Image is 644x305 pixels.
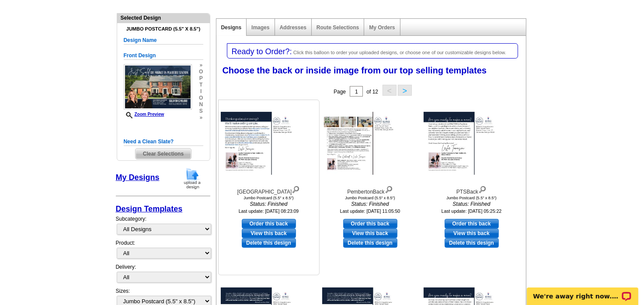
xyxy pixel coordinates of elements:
span: t [199,82,203,88]
div: Selected Design [117,14,210,22]
small: Last update: [DATE] 05:25:22 [442,208,502,214]
div: Jumbo Postcard (5.5" x 8.5") [322,196,418,200]
a: Images [251,24,269,31]
small: Last update: [DATE] 11:05:50 [340,208,400,214]
span: Ready to Order?: [232,47,292,56]
a: Delete this design [445,238,499,248]
img: view design details [292,184,300,194]
img: PembertonBack [322,112,418,175]
img: UpdatedAllenhurstBack [221,112,317,175]
div: Subcategory: [116,215,210,239]
img: small-thumb.jpg [124,64,192,110]
a: use this design [242,219,296,229]
button: > [398,85,412,96]
span: » [199,114,203,121]
img: PTSBack [424,112,520,175]
iframe: LiveChat chat widget [521,277,644,305]
a: Design Templates [116,204,183,213]
i: Status: Finished [322,200,418,208]
div: Product: [116,239,210,263]
a: Addresses [280,24,306,31]
h5: Need a Clean Slate? [124,138,203,146]
div: Delivery: [116,263,210,287]
i: Status: Finished [424,200,520,208]
a: use this design [343,219,397,229]
a: View this back [445,229,499,238]
span: i [199,88,203,95]
span: Page [334,89,346,95]
h4: Jumbo Postcard (5.5" x 8.5") [124,26,203,32]
a: My Orders [369,24,395,31]
a: Route Selections [317,24,359,31]
h5: Front Design [124,52,203,60]
span: » [199,62,203,69]
a: Delete this design [343,238,397,248]
span: of 12 [366,89,378,95]
span: Click this balloon to order your uploaded designs, or choose one of our customizable designs below. [293,50,506,55]
a: Zoom Preview [124,112,164,117]
div: PTSBack [424,184,520,196]
h5: Design Name [124,36,203,45]
i: Status: Finished [221,200,317,208]
span: n [199,101,203,108]
span: s [199,108,203,114]
a: Delete this design [242,238,296,248]
div: Jumbo Postcard (5.5" x 8.5") [221,196,317,200]
small: Last update: [DATE] 08:23:09 [239,208,299,214]
span: Choose the back or inside image from our top selling templates [223,66,487,75]
span: o [199,95,203,101]
div: Jumbo Postcard (5.5" x 8.5") [424,196,520,200]
a: Designs [221,24,242,31]
img: view design details [478,184,487,194]
button: < [383,85,397,96]
span: o [199,69,203,75]
a: My Designs [116,173,160,182]
img: view design details [385,184,393,194]
div: [GEOGRAPHIC_DATA] [221,184,317,196]
a: use this design [445,219,499,229]
span: p [199,75,203,82]
div: PembertonBack [322,184,418,196]
span: Clear Selections [136,149,191,159]
a: View this back [242,229,296,238]
a: View this back [343,229,397,238]
img: upload-design [181,167,204,190]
